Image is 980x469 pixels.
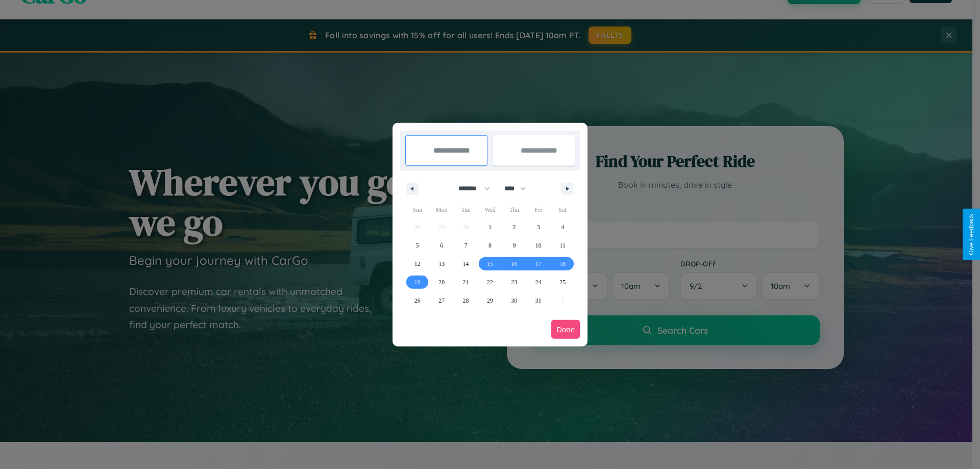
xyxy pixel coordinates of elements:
span: Tue [454,202,478,218]
span: 12 [414,255,421,273]
button: Done [551,320,580,339]
button: 30 [502,291,526,310]
button: 28 [454,291,478,310]
span: 15 [487,255,493,273]
button: 7 [454,236,478,255]
button: 10 [526,236,550,255]
button: 24 [526,273,550,291]
button: 9 [502,236,526,255]
button: 26 [405,291,429,310]
span: 24 [535,273,542,291]
button: 1 [478,218,502,236]
span: 21 [463,273,469,291]
button: 25 [551,273,575,291]
button: 27 [429,291,453,310]
span: 23 [511,273,517,291]
span: 3 [537,218,540,236]
span: 4 [561,218,564,236]
button: 5 [405,236,429,255]
span: 13 [438,255,445,273]
span: 19 [414,273,421,291]
span: 6 [440,236,443,255]
span: Wed [478,202,502,218]
button: 14 [454,255,478,273]
span: Sat [551,202,575,218]
button: 29 [478,291,502,310]
button: 2 [502,218,526,236]
span: Fri [526,202,550,218]
button: 19 [405,273,429,291]
span: Sun [405,202,429,218]
span: Mon [429,202,453,218]
button: 20 [429,273,453,291]
button: 23 [502,273,526,291]
span: 9 [512,236,516,255]
span: 14 [463,255,469,273]
span: 16 [511,255,517,273]
span: 7 [464,236,468,255]
button: 13 [429,255,453,273]
span: 8 [488,236,492,255]
button: 4 [551,218,575,236]
span: 18 [559,255,566,273]
span: 11 [559,236,566,255]
span: 25 [559,273,566,291]
button: 31 [526,291,550,310]
span: 10 [535,236,542,255]
button: 3 [526,218,550,236]
button: 11 [551,236,575,255]
span: 5 [416,236,419,255]
button: 6 [429,236,453,255]
span: 26 [414,291,421,310]
span: 17 [535,255,542,273]
span: 27 [438,291,445,310]
button: 17 [526,255,550,273]
button: 12 [405,255,429,273]
button: 22 [478,273,502,291]
button: 8 [478,236,502,255]
span: 2 [512,218,516,236]
span: 30 [511,291,517,310]
div: Give Feedback [968,214,975,255]
span: 20 [438,273,445,291]
button: 15 [478,255,502,273]
button: 21 [454,273,478,291]
span: 1 [488,218,492,236]
span: 22 [487,273,493,291]
span: 28 [463,291,469,310]
span: 31 [535,291,542,310]
button: 16 [502,255,526,273]
span: 29 [487,291,493,310]
span: Thu [502,202,526,218]
button: 18 [551,255,575,273]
